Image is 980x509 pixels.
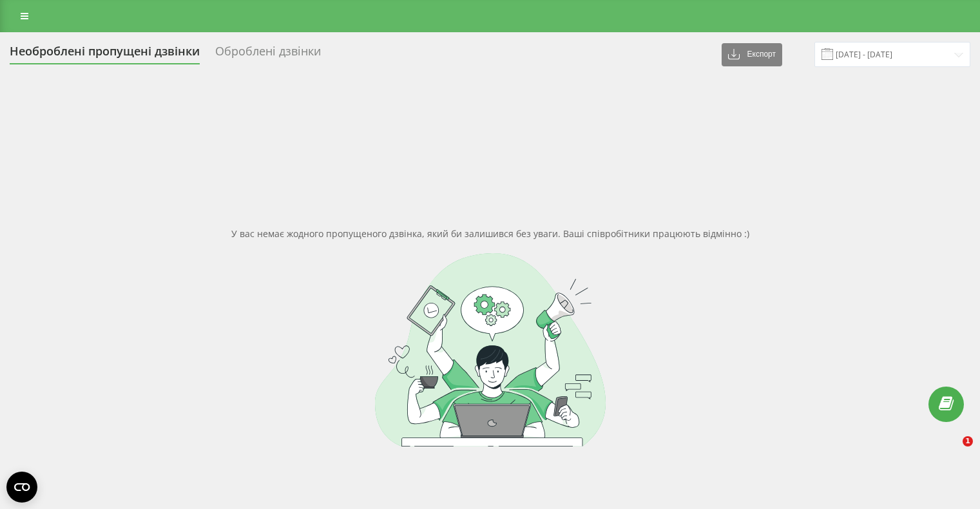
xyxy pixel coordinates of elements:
[215,44,321,64] div: Оброблені дзвінки
[10,44,200,64] div: Необроблені пропущені дзвінки
[963,436,973,447] span: 1
[722,43,782,66] button: Експорт
[936,436,967,467] iframe: Intercom live chat
[6,472,37,503] button: Open CMP widget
